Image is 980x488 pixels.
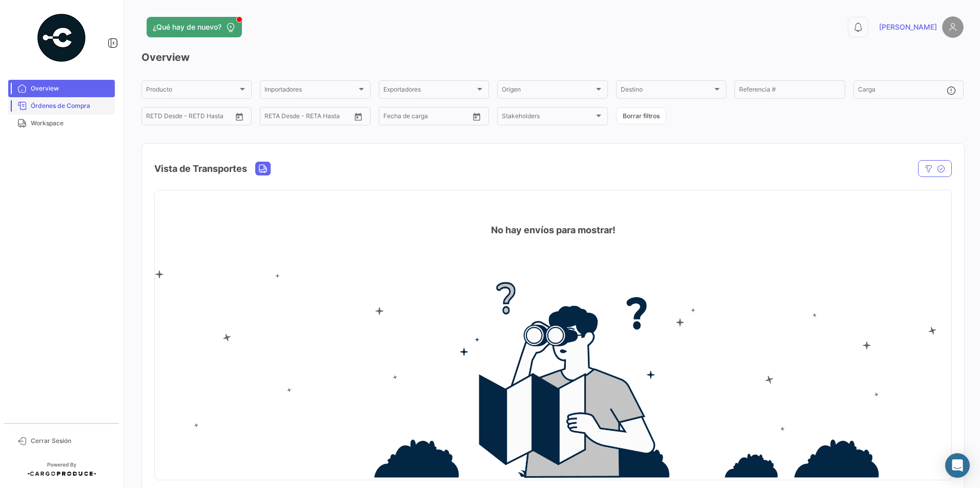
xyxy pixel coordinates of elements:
input: Desde [383,114,402,121]
span: Origen [502,87,594,95]
input: Hasta [172,114,213,121]
span: Cerrar Sesión [31,436,111,446]
h4: Vista de Transportes [154,162,247,176]
a: Overview [8,80,115,97]
input: Desde [264,114,283,121]
h3: Overview [141,50,964,64]
span: Producto [146,87,238,95]
span: Stakeholders [502,114,594,121]
span: ¿Qué hay de nuevo? [153,22,221,32]
span: Destino [621,87,712,95]
button: Open calendar [232,109,247,124]
input: Hasta [290,114,331,121]
span: Workspace [31,119,111,128]
button: ¿Qué hay de nuevo? [147,17,242,37]
input: Desde [146,114,165,121]
button: Land [256,162,270,175]
a: Órdenes de Compra [8,97,115,115]
input: Hasta [409,114,450,121]
span: Órdenes de Compra [31,101,111,110]
img: placeholder-user.png [942,16,964,38]
span: Exportadores [383,87,475,95]
h4: No hay envíos para mostrar! [491,223,616,237]
div: Abrir Intercom Messenger [945,453,970,478]
a: Workspace [8,115,115,132]
span: Importadores [264,87,356,95]
button: Borrar filtros [616,107,666,124]
span: Overview [31,84,111,93]
img: powered-by.png [36,12,87,63]
button: Open calendar [469,109,484,124]
span: [PERSON_NAME] [879,22,937,32]
img: no-info.png [155,270,951,478]
button: Open calendar [351,109,366,124]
